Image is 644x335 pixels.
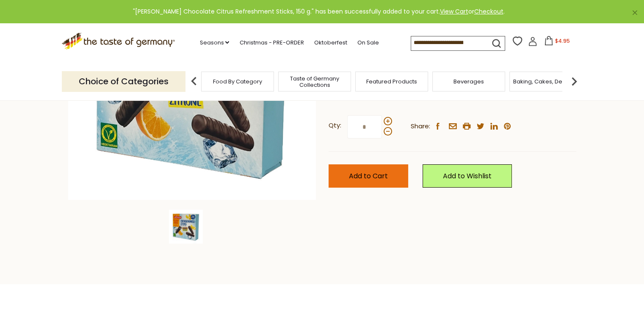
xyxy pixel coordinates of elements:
[539,36,575,49] button: $4.95
[423,164,512,188] a: Add to Wishlist
[239,38,304,47] a: Christmas - PRE-ORDER
[329,120,341,131] strong: Qty:
[474,7,503,16] a: Checkout
[329,164,408,188] button: Add to Cart
[7,7,630,17] div: "[PERSON_NAME] Chocolate Citrus Refreshment Sticks, 150 g." has been successfully added to your c...
[453,78,484,85] a: Beverages
[213,78,262,85] a: Food By Category
[357,38,379,47] a: On Sale
[199,38,229,47] a: Seasons
[440,7,468,16] a: View Cart
[281,75,348,88] a: Taste of Germany Collections
[185,73,202,90] img: previous arrow
[62,71,185,92] p: Choice of Categories
[349,171,388,181] span: Add to Cart
[347,115,382,138] input: Qty:
[314,38,347,47] a: Oktoberfest
[632,10,637,15] a: ×
[555,37,570,44] span: $4.95
[566,73,583,90] img: next arrow
[411,121,430,132] span: Share:
[513,78,579,85] a: Baking, Cakes, Desserts
[169,210,203,244] img: Grisson Chocolate Citrus Refreshment Sticks
[366,78,417,85] a: Featured Products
